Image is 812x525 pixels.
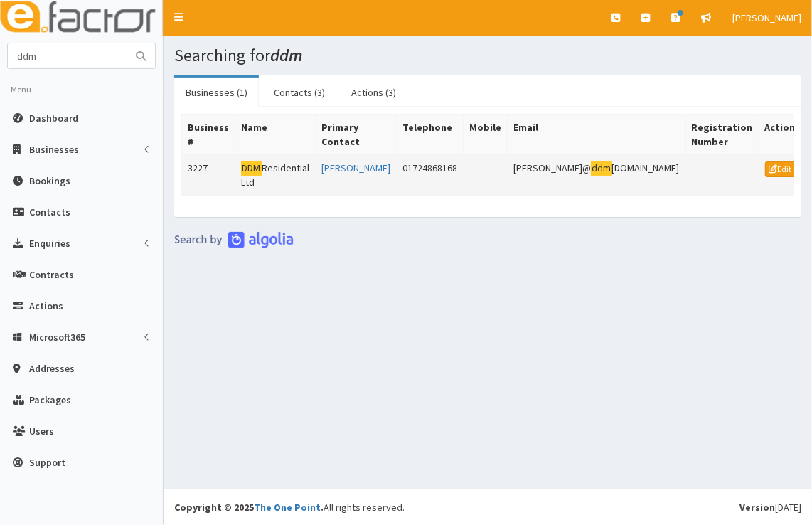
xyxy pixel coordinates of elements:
strong: Copyright © 2025 . [174,501,324,514]
th: Name [235,115,316,155]
a: Actions (3) [340,78,407,107]
span: Microsoft365 [29,331,85,344]
mark: ddm [591,161,612,176]
th: Email [507,115,685,155]
th: Business # [182,115,235,155]
span: Actions [29,299,63,312]
td: [PERSON_NAME]@ [DOMAIN_NAME] [507,155,685,196]
div: [DATE] [739,500,801,514]
td: Residential Ltd [235,155,316,196]
a: The One Point [254,501,321,514]
a: Contacts (3) [262,78,336,107]
b: Version [739,501,775,514]
span: Packages [29,393,71,406]
span: Bookings [29,174,70,187]
span: Addresses [29,362,75,375]
i: ddm [270,44,303,66]
span: Dashboard [29,112,78,124]
mark: DDM [241,161,262,176]
span: Enquiries [29,237,70,250]
footer: All rights reserved. [164,489,812,525]
a: Businesses (1) [174,78,259,107]
th: Registration Number [685,115,759,155]
span: Users [29,425,54,437]
th: Actions [759,115,806,155]
th: Primary Contact [315,115,396,155]
span: [PERSON_NAME] [732,11,801,24]
td: 01724868168 [396,155,463,196]
span: Contracts [29,268,74,281]
img: search-by-algolia-light-background.png [174,231,294,248]
th: Telephone [396,115,463,155]
h1: Searching for [174,46,801,65]
a: Edit [765,161,796,177]
span: Support [29,456,65,469]
span: Businesses [29,143,79,156]
span: Contacts [29,206,70,218]
th: Mobile [463,115,507,155]
a: [PERSON_NAME] [321,161,390,174]
td: 3227 [182,155,235,196]
input: Search... [8,43,127,68]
